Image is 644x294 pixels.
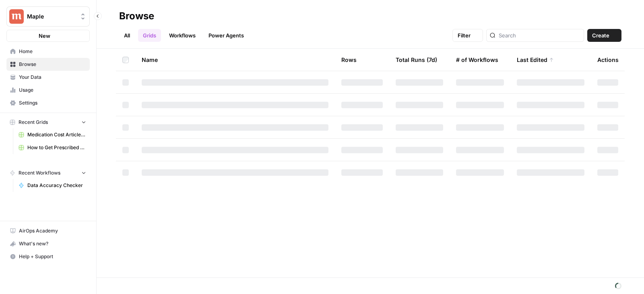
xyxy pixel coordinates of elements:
button: Filter [452,29,483,42]
button: Create [587,29,621,42]
span: New [39,32,50,40]
div: Name [142,49,328,71]
a: AirOps Academy [6,224,90,237]
a: Home [6,45,90,58]
button: What's new? [6,237,90,250]
a: Usage [6,84,90,97]
a: Your Data [6,71,90,84]
button: Workspace: Maple [6,6,90,27]
a: All [119,29,135,42]
div: Last Edited [517,49,554,71]
a: Workflows [164,29,200,42]
span: Recent Workflows [19,169,60,177]
span: How to Get Prescribed for [Medication] [27,144,86,151]
a: Power Agents [204,29,249,42]
span: Your Data [19,74,86,81]
button: Recent Grids [6,116,90,128]
div: What's new? [7,238,89,250]
img: Maple Logo [9,9,24,24]
span: Usage [19,86,86,94]
div: Total Runs (7d) [396,49,437,71]
a: Grids [138,29,161,42]
span: Medication Cost Articles Grid [27,131,86,138]
button: New [6,30,90,42]
span: AirOps Academy [19,227,86,234]
a: Browse [6,58,90,71]
input: Search [499,31,580,39]
span: Create [592,31,609,39]
span: Browse [19,61,86,68]
span: Filter [458,31,471,39]
div: Rows [341,49,357,71]
span: Home [19,48,86,55]
span: Help + Support [19,253,86,260]
span: Recent Grids [19,119,48,126]
span: Maple [27,12,76,21]
div: Actions [597,49,619,71]
span: Settings [19,99,86,107]
a: Medication Cost Articles Grid [15,128,90,141]
a: Data Accuracy Checker [15,179,90,192]
button: Help + Support [6,250,90,263]
div: # of Workflows [456,49,498,71]
a: How to Get Prescribed for [Medication] [15,141,90,154]
div: Browse [119,10,154,23]
a: Settings [6,97,90,109]
span: Data Accuracy Checker [27,182,86,189]
button: Recent Workflows [6,167,90,179]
